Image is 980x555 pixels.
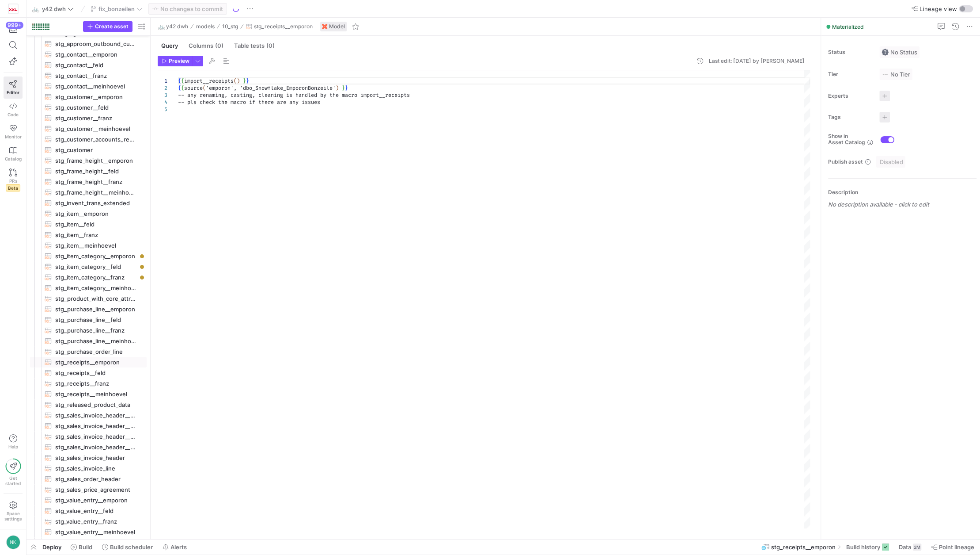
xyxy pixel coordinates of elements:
[4,99,23,121] a: Code
[55,230,136,240] span: stg_item__franz​​​​​​​​​​
[30,198,147,208] div: Press SPACE to select this row.
[30,484,147,495] a: stg_sales_price_agreement​​​​​​​​​​
[4,511,22,521] span: Space settings
[828,201,976,208] p: No description available - click to edit
[30,155,147,166] a: stg_frame_height__emporon​​​​​​​​​​
[30,49,147,60] a: stg_contact__emporon​​​​​​​​​​
[30,367,147,378] a: stg_receipts__feld​​​​​​​​​​
[30,240,147,251] div: Press SPACE to select this row.
[30,346,147,357] a: stg_purchase_order_line​​​​​​​​​​
[206,84,336,92] span: 'emporon', 'dbo_Snowflake_EmporonBonzeile'
[828,71,872,77] span: Tier
[178,99,320,106] span: -- pls check the macro if there are any issues
[30,431,147,442] a: stg_sales_invoice_header__franz​​​​​​​​​​
[30,113,147,123] div: Press SPACE to select this row.
[55,410,136,421] span: stg_sales_invoice_header__emporon​​​​​​​​​​
[30,516,147,527] div: Press SPACE to select this row.
[828,189,976,195] p: Description
[178,92,333,99] span: -- any renaming, casting, cleaning is handled by t
[222,23,238,30] span: 10_stg
[55,124,136,134] span: stg_customer__meinhoevel​​​​​​​​​​
[30,304,147,314] div: Press SPACE to select this row.
[919,5,957,12] span: Lineage view
[30,314,147,325] div: Press SPACE to select this row.
[158,77,167,84] div: 1
[30,421,147,431] div: Press SPACE to select this row.
[30,198,147,208] a: stg_invent_trans_extended​​​​​​​​​​
[7,90,19,95] span: Editor
[30,463,147,474] a: stg_sales_invoice_line​​​​​​​​​​
[55,71,136,81] span: stg_contact__franz​​​​​​​​​​
[30,495,147,505] div: Press SPACE to select this row.
[55,368,136,378] span: stg_receipts__feld​​​​​​​​​​
[55,188,136,198] span: stg_frame_height__meinhoevel​​​​​​​​​​
[55,166,136,176] span: stg_frame_height__feld​​​​​​​​​​
[266,43,275,49] span: (0)
[30,410,147,421] div: Press SPACE to select this row.
[30,431,147,442] div: Press SPACE to select this row.
[30,70,147,81] a: stg_contact__franz​​​​​​​​​​
[55,421,136,431] span: stg_sales_invoice_header__feld​​​​​​​​​​
[30,421,147,431] a: stg_sales_invoice_header__feld​​​​​​​​​​
[55,453,136,463] span: stg_sales_invoice_header​​​​​​​​​​
[30,230,147,240] a: stg_item__franz​​​​​​​​​​
[4,497,23,525] a: Spacesettings
[215,43,223,49] span: (0)
[333,92,410,99] span: he macro import__receipts
[30,219,147,230] a: stg_item__feld​​​​​​​​​​
[55,442,136,452] span: stg_sales_invoice_header__meinhoevel​​​​​​​​​​
[166,23,188,30] span: y42 dwh
[4,165,23,195] a: PRsBeta
[55,103,136,113] span: stg_customer__feld​​​​​​​​​​
[32,6,38,12] span: 🚲
[4,143,23,165] a: Catalog
[828,133,865,145] span: Show in Asset Catalog
[55,60,136,70] span: stg_contact__feld​​​​​​​​​​
[895,540,925,555] button: Data2M
[30,314,147,325] a: stg_purchase_line__feld​​​​​​​​​​
[55,506,136,516] span: stg_value_entry__feld​​​​​​​​​​
[158,84,167,92] div: 2
[30,145,147,155] div: Press SPACE to select this row.
[55,81,136,92] span: stg_contact__meinhoevel​​​​​​​​​​
[30,410,147,421] a: stg_sales_invoice_header__emporon​​​​​​​​​​
[30,283,147,293] div: Press SPACE to select this row.
[30,155,147,166] div: Press SPACE to select this row.
[9,4,18,13] img: https://storage.googleapis.com/y42-prod-data-exchange/images/oGOSqxDdlQtxIPYJfiHrUWhjI5fT83rRj0ID...
[846,544,880,551] span: Build history
[244,21,315,32] button: stg_receipts__emporon
[184,77,234,84] span: import__receipts
[30,176,147,187] a: stg_frame_height__franz​​​​​​​​​​
[55,241,136,251] span: stg_item__meinhoevel​​​​​​​​​​
[882,71,889,78] img: No tier
[30,60,147,70] div: Press SPACE to select this row.
[30,474,147,484] div: Press SPACE to select this row.
[220,21,240,32] button: 10_stg
[55,294,136,304] span: stg_product_with_core_attributes​​​​​​​​​​
[55,145,136,155] span: stg_customer​​​​​​​​​​
[342,84,345,92] span: }
[55,389,136,399] span: stg_receipts__meinhoevel​​​​​​​​​​
[5,156,22,161] span: Catalog
[30,293,147,304] a: stg_product_with_core_attributes​​​​​​​​​​
[30,516,147,527] a: stg_value_entry__franz​​​​​​​​​​
[4,455,23,490] button: Getstarted
[30,81,147,92] a: stg_contact__meinhoevel​​​​​​​​​​
[55,325,136,336] span: stg_purchase_line__franz​​​​​​​​​​
[30,304,147,314] a: stg_purchase_line__emporon​​​​​​​​​​
[55,50,136,60] span: stg_contact__emporon​​​​​​​​​​
[828,114,872,120] span: Tags
[30,187,147,198] a: stg_frame_height__meinhoevel​​​​​​​​​​
[913,544,921,551] div: 2M
[4,1,23,16] a: https://storage.googleapis.com/y42-prod-data-exchange/images/oGOSqxDdlQtxIPYJfiHrUWhjI5fT83rRj0ID...
[110,544,153,551] span: Build scheduler
[30,208,147,219] div: Press SPACE to select this row.
[30,251,147,261] a: stg_item_category__emporon​​​​​​​​​​
[30,187,147,198] div: Press SPACE to select this row.
[30,452,147,463] div: Press SPACE to select this row.
[55,517,136,527] span: stg_value_entry__franz​​​​​​​​​​
[30,378,147,389] a: stg_receipts__franz​​​​​​​​​​
[30,102,147,113] div: Press SPACE to select this row.
[55,113,136,123] span: stg_customer__franz​​​​​​​​​​
[158,99,167,106] div: 4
